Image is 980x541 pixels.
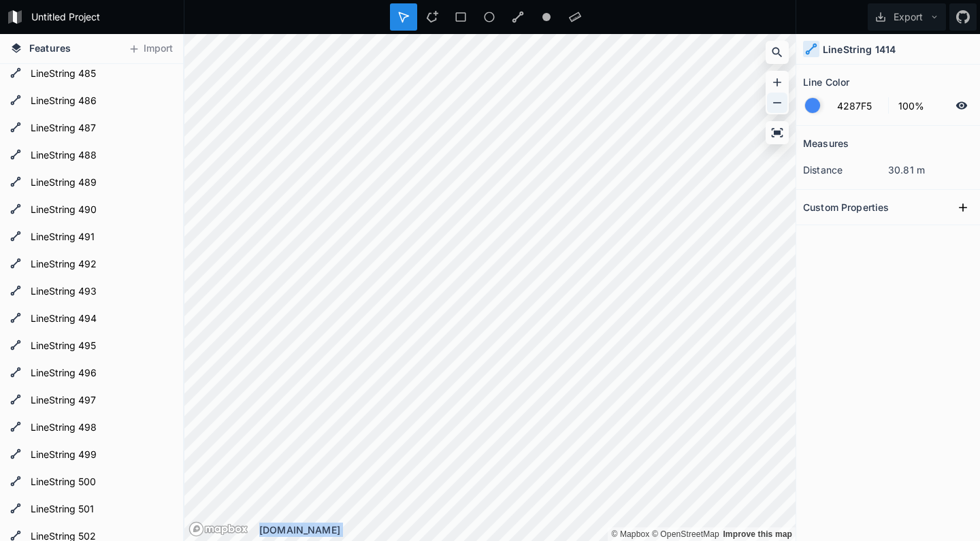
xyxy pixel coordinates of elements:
[723,529,792,539] a: Map feedback
[611,529,649,539] a: Mapbox
[803,133,849,154] h2: Measures
[888,163,973,177] dd: 30.81 m
[29,41,71,55] span: Features
[823,42,896,56] h4: LineString 1414
[652,529,719,539] a: OpenStreetMap
[259,523,796,537] div: [DOMAIN_NAME]
[803,163,888,177] dt: distance
[868,3,946,31] button: Export
[121,38,180,60] button: Import
[803,71,849,93] h2: Line Color
[189,521,248,537] a: Mapbox logo
[803,197,889,218] h2: Custom Properties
